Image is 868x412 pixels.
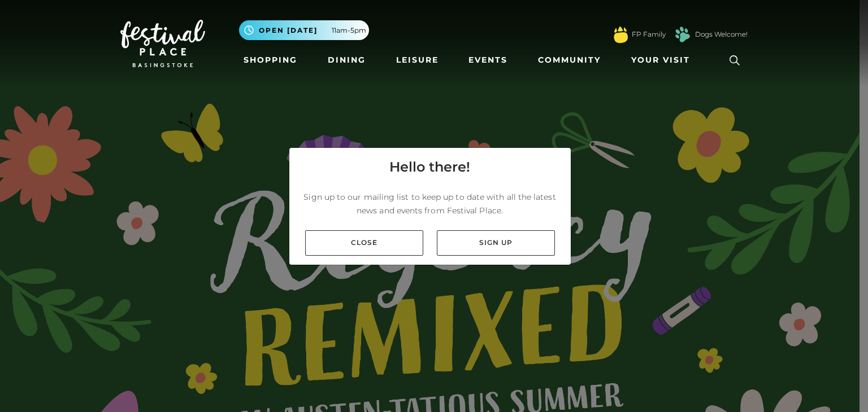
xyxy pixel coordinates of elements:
[392,50,443,71] a: Leisure
[332,25,366,36] span: 11am-5pm
[120,20,205,67] img: Festival Place Logo
[533,50,605,71] a: Community
[298,190,562,217] p: Sign up to our mailing list to keep up to date with all the latest news and events from Festival ...
[239,20,369,40] button: Open [DATE] 11am-5pm
[437,230,555,256] a: Sign up
[631,54,690,66] span: Your Visit
[695,29,748,40] a: Dogs Welcome!
[305,230,423,256] a: Close
[389,157,470,177] h4: Hello there!
[627,50,700,71] a: Your Visit
[632,29,666,40] a: FP Family
[464,50,512,71] a: Events
[323,50,370,71] a: Dining
[239,50,302,71] a: Shopping
[259,25,318,36] span: Open [DATE]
